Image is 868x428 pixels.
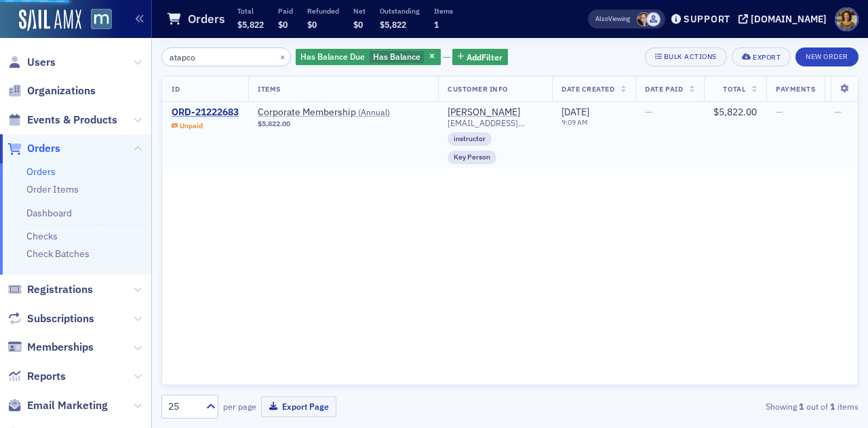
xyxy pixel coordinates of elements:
span: — [834,106,842,118]
a: Memberships [7,340,94,355]
div: Also [595,14,608,23]
button: Upload attachment [64,368,75,378]
div: Hi there - AR and Deferred Dues at [DATE] in Sail do not balance to what's in Xero . I have trace... [49,28,260,237]
div: Hi there - AR and Deferred Dues at [DATE] in Sail do not balance to what's in Xero . I have trace... [60,37,250,90]
span: Users [27,55,56,70]
strong: 1 [828,400,837,412]
span: $0 [278,19,288,30]
a: Orders [7,141,60,156]
span: $5,822 [380,19,406,30]
a: Reports [7,369,66,384]
span: Reports [27,369,66,384]
p: The team can also help [66,17,169,31]
div: 25 [168,400,198,414]
span: $5,822.00 [713,106,757,118]
button: Bulk Actions [645,47,727,66]
p: Net [353,6,366,16]
span: ID [172,84,180,94]
span: Memberships [27,340,94,355]
a: Users [7,55,56,70]
div: Showing out of items [635,400,859,412]
p: Paid [278,6,293,16]
span: Items [258,84,281,94]
p: Items [434,6,453,16]
button: × [277,50,289,62]
span: Corporate Membership [258,106,429,119]
span: [EMAIL_ADDRESS][DOMAIN_NAME] [448,118,542,128]
div: Unpaid [180,121,203,130]
img: SailAMX [19,9,81,31]
span: — [645,106,652,118]
img: Profile image for Operator [39,7,60,29]
span: Justin Chase [646,12,660,26]
a: [URL][DOMAIN_NAME] [92,77,197,88]
span: Payments [776,84,815,94]
button: go back [9,5,35,31]
div: Close [238,5,262,30]
h1: Orders [188,11,225,27]
span: $5,822.00 [258,119,290,128]
a: ORD-21222683 [172,106,239,119]
button: Send a message… [233,362,254,384]
a: View Homepage [81,9,112,32]
time: 9:09 AM [561,117,588,127]
span: Michelle Brown [637,12,651,26]
input: Search… [161,47,291,66]
b: under 1 hour [33,330,102,341]
span: $5,822 [237,19,264,30]
div: [PERSON_NAME] [448,106,520,119]
div: Operator says… [11,248,260,381]
p: Total [237,6,264,16]
a: Subscriptions [7,311,94,326]
div: Support [684,13,730,25]
span: Has Balance Due [300,51,365,62]
button: Emoji picker [21,368,32,378]
span: Date Created [561,84,614,94]
span: Has Balance [373,51,420,62]
span: Orders [27,141,60,156]
span: Date Paid [645,84,683,94]
p: Refunded [307,6,339,16]
img: SailAMX [91,9,112,30]
span: [DATE] [561,106,589,118]
div: instructor [448,132,492,146]
a: Dashboard [26,207,72,219]
span: Organizations [27,83,96,98]
div: [DOMAIN_NAME] [751,13,827,25]
textarea: Message… [12,339,260,362]
div: Has Balance [296,49,441,66]
a: Check Batches [26,248,90,260]
span: 1 [434,19,439,30]
h1: Operator [66,7,114,17]
a: Organizations [7,83,96,98]
span: Profile [835,7,859,31]
span: ( Annual ) [358,106,390,117]
button: Gif picker [43,368,54,378]
button: Export [732,47,791,66]
div: Bulk Actions [664,53,717,60]
div: Key Person [448,151,496,164]
a: Orders [26,166,56,178]
a: Registrations [7,282,93,297]
button: Home [212,5,238,31]
div: Laura says… [11,28,260,248]
b: [PERSON_NAME][EMAIL_ADDRESS][DOMAIN_NAME] [22,284,207,309]
a: Events & Products [7,113,117,128]
span: Registrations [27,282,93,297]
span: Email Marketing [27,398,108,413]
a: Order Items [26,183,79,195]
span: Total [723,84,745,94]
button: [DOMAIN_NAME] [738,14,831,24]
button: New Order [795,47,859,66]
a: Email Marketing [7,398,108,413]
span: Customer Info [448,84,508,94]
label: per page [223,400,256,412]
a: Checks [26,230,58,242]
div: You’ll get replies here and in your email:✉️[PERSON_NAME][EMAIL_ADDRESS][DOMAIN_NAME]Our usual re... [11,248,222,351]
span: Events & Products [27,113,117,128]
a: Corporate Membership (Annual) [258,106,429,119]
div: Our usual reply time 🕒 [22,317,212,343]
span: — [776,106,783,118]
